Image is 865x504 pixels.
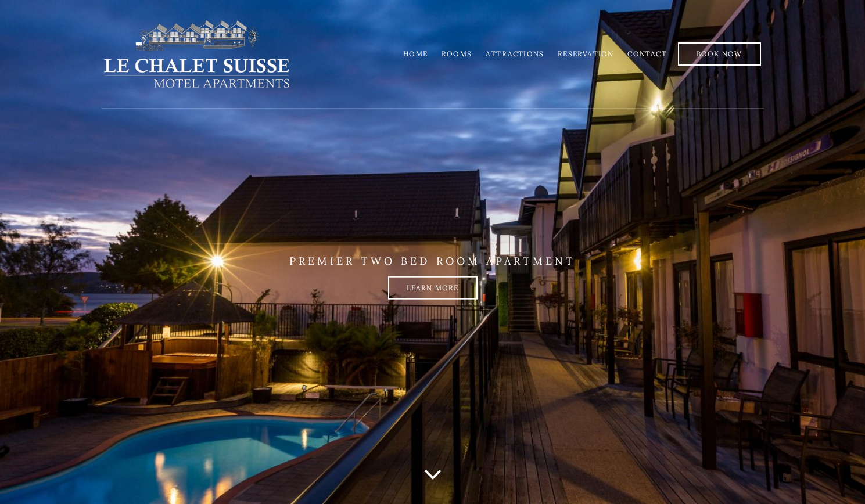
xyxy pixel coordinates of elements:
[678,42,761,66] a: Book Now
[403,49,428,58] a: Home
[388,276,478,300] a: Learn more
[102,19,292,89] img: lechaletsuisse
[442,49,472,58] a: Rooms
[558,49,613,58] a: Reservation
[102,255,764,268] p: PREMIER TWO BED ROOM APARTMENT
[627,49,666,58] a: Contact
[486,49,544,58] a: Attractions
